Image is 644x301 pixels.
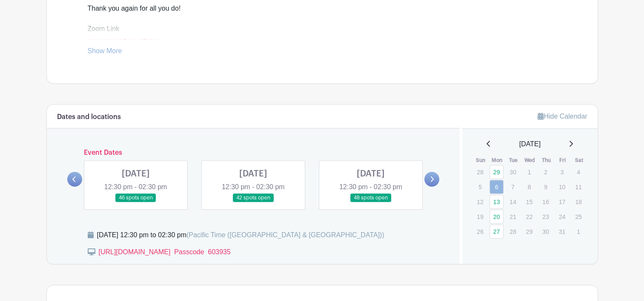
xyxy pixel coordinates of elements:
[506,180,520,193] p: 7
[519,139,541,149] span: [DATE]
[538,210,552,223] p: 23
[489,210,504,224] a: 20
[57,113,121,121] h6: Dates and locations
[472,156,489,165] th: Sun
[522,156,538,165] th: Wed
[506,225,520,238] p: 28
[489,224,504,239] a: 27
[506,165,520,179] p: 30
[473,210,487,223] p: 19
[555,210,569,223] p: 24
[489,180,504,194] a: 6
[571,195,585,208] p: 18
[489,156,506,165] th: Mon
[473,195,487,208] p: 12
[555,156,571,165] th: Fri
[555,180,569,193] p: 10
[571,156,587,165] th: Sat
[186,231,384,239] span: (Pacific Time ([GEOGRAPHIC_DATA] & [GEOGRAPHIC_DATA]))
[473,165,487,179] p: 28
[522,225,536,238] p: 29
[97,230,384,240] div: [DATE] 12:30 pm to 02:30 pm
[538,195,552,208] p: 16
[88,47,122,58] a: Show More
[555,165,569,179] p: 3
[538,113,587,120] a: Hide Calendar
[571,225,585,238] p: 1
[506,210,520,223] p: 21
[538,225,552,238] p: 30
[538,165,552,179] p: 2
[99,248,231,256] a: [URL][DOMAIN_NAME] Passcode 603935
[538,156,555,165] th: Thu
[522,195,536,208] p: 15
[555,225,569,238] p: 31
[522,180,536,193] p: 8
[571,210,585,223] p: 25
[489,165,504,179] a: 29
[473,180,487,193] p: 5
[506,195,520,208] p: 14
[473,225,487,238] p: 26
[571,165,585,179] p: 4
[538,180,552,193] p: 9
[522,165,536,179] p: 1
[571,180,585,193] p: 11
[82,149,425,157] h6: Event Dates
[489,195,504,209] a: 13
[522,210,536,223] p: 22
[505,156,522,165] th: Tue
[555,195,569,208] p: 17
[88,35,160,43] a: [URL][DOMAIN_NAME]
